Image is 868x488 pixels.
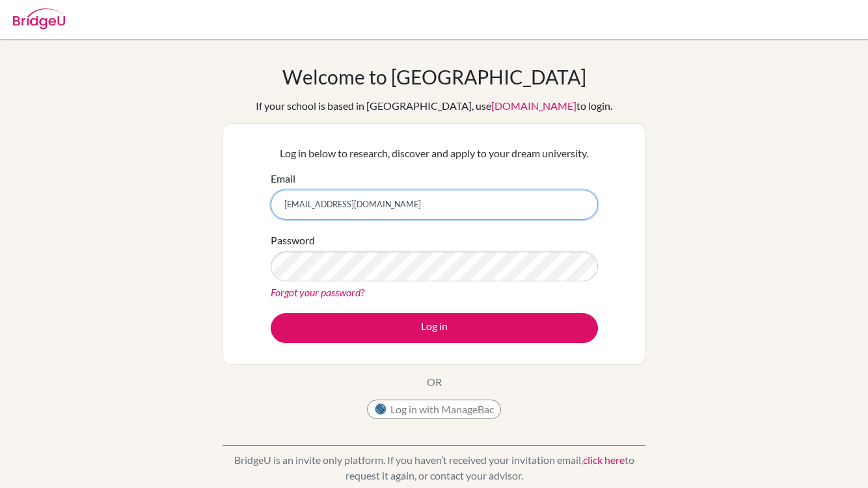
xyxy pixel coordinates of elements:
button: Log in [271,313,598,343]
label: Password [271,233,315,248]
a: Forgot your password? [271,286,364,298]
a: click here [583,454,625,466]
img: Bridge-U [13,8,65,29]
div: If your school is based in [GEOGRAPHIC_DATA], use to login. [256,98,612,114]
h1: Welcome to [GEOGRAPHIC_DATA] [282,65,586,88]
label: Email [271,171,295,186]
button: Log in with ManageBac [367,400,501,419]
p: Log in below to research, discover and apply to your dream university. [271,146,598,161]
a: [DOMAIN_NAME] [491,99,576,112]
p: OR [427,374,442,390]
p: BridgeU is an invite only platform. If you haven’t received your invitation email, to request it ... [223,452,645,483]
